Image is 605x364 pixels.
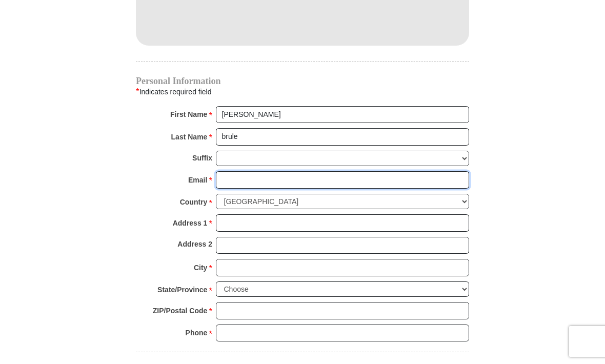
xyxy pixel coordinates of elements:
strong: Suffix [192,151,212,165]
h4: Personal Information [136,77,469,85]
strong: Last Name [171,130,208,144]
strong: Phone [186,326,208,340]
strong: Country [180,195,208,209]
strong: Address 1 [173,216,208,230]
strong: ZIP/Postal Code [153,304,208,318]
strong: Email [188,173,207,187]
div: Indicates required field [136,85,469,98]
strong: Address 2 [177,237,212,251]
strong: First Name [170,107,207,122]
strong: City [194,260,207,275]
strong: State/Province [157,282,207,297]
